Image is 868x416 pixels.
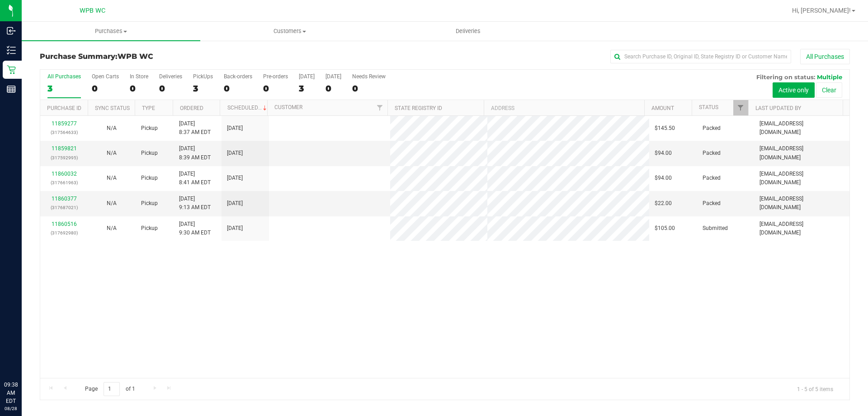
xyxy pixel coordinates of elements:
[373,100,387,115] a: Filter
[817,73,842,81] span: Multiple
[227,105,269,111] a: Scheduled
[180,105,203,111] a: Ordered
[22,27,200,35] span: Purchases
[227,174,243,182] span: [DATE]
[52,171,77,177] a: 11860032
[7,46,16,55] inline-svg: Inventory
[703,124,721,133] span: Packed
[703,199,721,208] span: Packed
[107,174,117,182] button: N/A
[7,85,16,94] inline-svg: Reports
[52,196,77,202] a: 11860377
[274,104,302,110] a: Customer
[47,83,81,94] div: 3
[92,83,119,94] div: 0
[733,100,748,115] a: Filter
[224,73,252,80] div: Back-orders
[141,149,158,158] span: Pickup
[46,153,82,162] p: (317592995)
[325,73,341,80] div: [DATE]
[325,83,341,94] div: 0
[179,144,211,162] span: [DATE] 8:39 AM EDT
[299,83,315,94] div: 3
[141,224,158,233] span: Pickup
[759,144,844,162] span: [EMAIL_ADDRESS][DOMAIN_NAME]
[130,83,148,94] div: 0
[379,22,557,41] a: Deliveries
[790,382,840,396] span: 1 - 5 of 5 items
[159,73,182,80] div: Deliveries
[107,175,117,181] span: Not Applicable
[52,120,77,127] a: 11859277
[141,124,158,133] span: Pickup
[655,149,672,158] span: $94.00
[47,105,81,111] a: Purchase ID
[130,73,148,80] div: In Store
[263,73,288,80] div: Pre-orders
[107,200,117,206] span: Not Applicable
[759,195,844,212] span: [EMAIL_ADDRESS][DOMAIN_NAME]
[227,224,243,233] span: [DATE]
[118,52,153,61] span: WPB WC
[141,174,158,182] span: Pickup
[179,220,211,237] span: [DATE] 9:30 AM EDT
[40,53,310,61] h3: Purchase Summary:
[759,220,844,237] span: [EMAIL_ADDRESS][DOMAIN_NAME]
[142,105,155,111] a: Type
[95,105,130,111] a: Sync Status
[46,128,82,137] p: (317564633)
[193,73,213,80] div: PickUps
[201,27,378,35] span: Customers
[263,83,288,94] div: 0
[52,221,77,227] a: 11860516
[755,105,801,111] a: Last Updated By
[107,224,117,233] button: N/A
[46,203,82,212] p: (317687021)
[299,73,315,80] div: [DATE]
[47,73,81,80] div: All Purchases
[159,83,182,94] div: 0
[395,105,442,111] a: State Registry ID
[4,381,18,405] p: 09:38 AM EDT
[141,199,158,208] span: Pickup
[699,104,718,110] a: Status
[773,82,815,98] button: Active only
[610,50,791,63] input: Search Purchase ID, Original ID, State Registry ID or Customer Name...
[193,83,213,94] div: 3
[759,170,844,187] span: [EMAIL_ADDRESS][DOMAIN_NAME]
[759,120,844,137] span: [EMAIL_ADDRESS][DOMAIN_NAME]
[80,7,105,14] span: WPB WC
[4,405,18,412] p: 08/28
[792,7,851,14] span: Hi, [PERSON_NAME]!
[655,124,675,133] span: $145.50
[756,73,815,81] span: Filtering on status:
[484,100,644,116] th: Address
[655,224,675,233] span: $105.00
[227,199,243,208] span: [DATE]
[703,149,721,158] span: Packed
[107,225,117,231] span: Not Applicable
[227,124,243,133] span: [DATE]
[655,199,672,208] span: $22.00
[352,73,386,80] div: Needs Review
[443,27,493,35] span: Deliveries
[9,344,36,371] iframe: Resource center
[46,229,82,237] p: (317692980)
[77,382,142,396] span: Page of 1
[7,65,16,74] inline-svg: Retail
[703,224,728,233] span: Submitted
[104,382,120,396] input: 1
[224,83,252,94] div: 0
[107,150,117,156] span: Not Applicable
[179,120,211,137] span: [DATE] 8:37 AM EDT
[200,22,379,41] a: Customers
[816,82,842,98] button: Clear
[107,124,117,133] button: N/A
[651,105,674,111] a: Amount
[107,149,117,158] button: N/A
[655,174,672,182] span: $94.00
[179,195,211,212] span: [DATE] 9:13 AM EDT
[46,178,82,187] p: (317661963)
[179,170,211,187] span: [DATE] 8:41 AM EDT
[107,125,117,131] span: Not Applicable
